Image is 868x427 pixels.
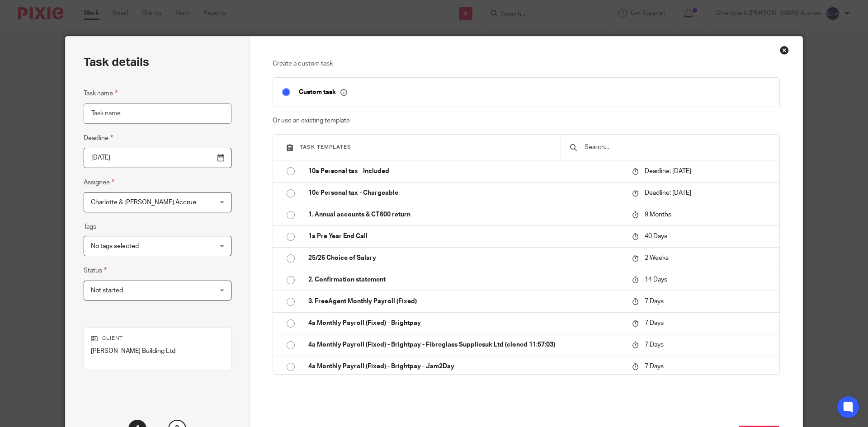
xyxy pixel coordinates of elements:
[308,167,623,176] p: 10a Personal tax - Included
[91,287,123,294] span: Not started
[645,168,691,174] span: Deadline: [DATE]
[308,319,623,328] p: 4a Monthly Payroll (Fixed) - Brightpay
[308,362,623,371] p: 4a Monthly Payroll (Fixed) - Brightpay - Jam2Day
[645,320,664,326] span: 7 Days
[308,253,623,263] p: 25/26 Choice of Salary
[91,243,139,249] span: No tags selected
[584,142,770,152] input: Search...
[299,88,347,96] p: Custom task
[645,298,664,305] span: 7 Days
[645,255,669,261] span: 2 Weeks
[645,211,671,218] span: 9 Months
[780,46,789,55] div: Close this dialog window
[84,133,113,143] label: Deadline
[645,190,691,196] span: Deadline: [DATE]
[84,222,96,231] label: Tags
[84,177,114,188] label: Assignee
[308,275,623,284] p: 2. Confirmation statement
[84,55,149,70] h2: Task details
[308,297,623,306] p: 3. FreeAgent Monthly Payroll (Fixed)
[300,145,351,150] span: Task templates
[645,342,664,348] span: 7 Days
[91,335,224,342] p: Client
[84,265,107,276] label: Status
[308,232,623,241] p: 1a Pre Year End Call
[91,347,224,356] p: [PERSON_NAME] Building Ltd
[308,188,623,197] p: 10c Personal tax - Chargeable
[273,116,780,125] p: Or use an existing template
[308,340,623,349] p: 4a Monthly Payroll (Fixed) - Brightpay - Fibreglass Suppliesuk Ltd (cloned 11:57:03)
[273,59,780,68] p: Create a custom task
[645,363,664,370] span: 7 Days
[645,277,667,283] span: 14 Days
[91,199,196,206] span: Charlotte & [PERSON_NAME] Accrue
[308,210,623,219] p: 1. Annual accounts & CT600 return
[84,103,231,124] input: Task name
[84,148,231,168] input: Pick a date
[84,88,118,99] label: Task name
[645,233,667,239] span: 40 Days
